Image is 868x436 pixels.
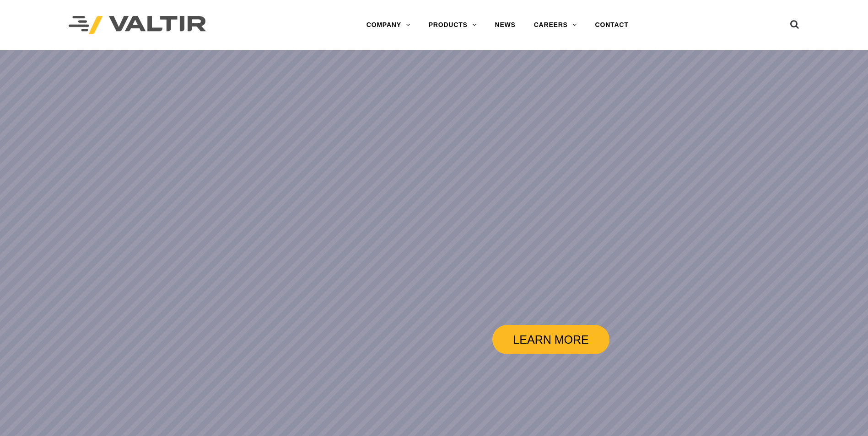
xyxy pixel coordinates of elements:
[357,16,420,34] a: COMPANY
[492,325,609,354] a: LEARN MORE
[525,16,586,34] a: CAREERS
[586,16,638,34] a: CONTACT
[486,16,525,34] a: NEWS
[69,16,206,35] img: Valtir
[420,16,486,34] a: PRODUCTS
